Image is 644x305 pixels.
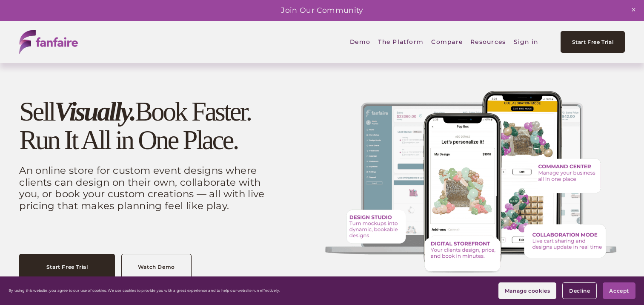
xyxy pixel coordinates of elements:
[470,32,506,51] span: Resources
[514,32,538,52] a: Sign in
[431,32,463,52] a: Compare
[19,165,268,212] p: An online store for custom event designs where clients can design on their own, collaborate with ...
[561,31,624,53] a: Start Free Trial
[562,282,597,299] button: Decline
[19,98,268,155] h1: Sell Book Faster. Run It All in One Place.
[19,254,115,280] a: Start Free Trial
[498,282,556,299] button: Manage cookies
[378,32,424,51] span: The Platform
[569,288,590,294] span: Decline
[9,288,280,293] p: By using this website, you agree to our use of cookies. We use cookies to provide you with a grea...
[350,32,370,52] a: Demo
[505,288,550,294] span: Manage cookies
[121,254,192,280] a: Watch Demo
[378,32,424,52] a: folder dropdown
[19,30,78,54] img: fanfaire
[54,97,135,127] em: Visually.
[603,282,635,299] button: Accept
[470,32,506,52] a: folder dropdown
[609,288,629,294] span: Accept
